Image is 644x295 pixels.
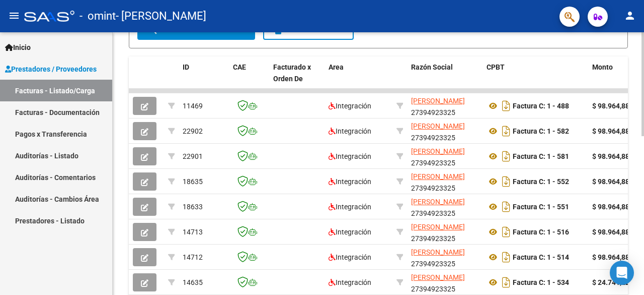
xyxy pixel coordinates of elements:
[411,95,478,116] div: 27394923325
[592,228,629,236] strong: $ 98.964,88
[411,272,478,293] div: 27394923325
[407,56,482,101] datatable-header-cell: Razón Social
[592,278,629,286] strong: $ 24.741,22
[411,248,465,256] span: [PERSON_NAME]
[329,228,371,236] span: Integración
[272,25,345,34] span: Borrar Filtros
[411,121,478,142] div: 27394923325
[411,63,453,71] span: Razón Social
[500,123,513,139] i: Descargar documento
[329,178,371,186] span: Integración
[513,178,569,186] strong: Factura C: 1 - 552
[592,127,629,135] strong: $ 98.964,88
[325,56,392,101] datatable-header-cell: Area
[500,224,513,240] i: Descargar documento
[229,56,269,101] datatable-header-cell: CAE
[610,261,634,285] div: Open Intercom Messenger
[411,196,478,217] div: 27394923325
[411,146,478,167] div: 27394923325
[329,278,371,286] span: Integración
[233,63,246,71] span: CAE
[5,42,31,53] span: Inicio
[513,152,569,160] strong: Factura C: 1 - 581
[179,56,229,101] datatable-header-cell: ID
[513,127,569,135] strong: Factura C: 1 - 582
[482,56,588,101] datatable-header-cell: CPBT
[183,228,203,236] span: 14713
[592,253,629,261] strong: $ 98.964,88
[500,274,513,290] i: Descargar documento
[269,56,325,101] datatable-header-cell: Facturado x Orden De
[513,203,569,211] strong: Factura C: 1 - 551
[624,10,636,22] mat-icon: person
[487,63,505,71] span: CPBT
[592,63,613,71] span: Monto
[411,247,478,268] div: 27394923325
[273,63,311,83] span: Facturado x Orden De
[183,203,203,211] span: 18633
[329,127,371,135] span: Integración
[411,172,465,181] span: [PERSON_NAME]
[411,273,465,281] span: [PERSON_NAME]
[500,249,513,265] i: Descargar documento
[183,278,203,286] span: 14635
[329,253,371,261] span: Integración
[411,122,465,130] span: [PERSON_NAME]
[411,221,478,243] div: 27394923325
[183,152,203,160] span: 22901
[411,97,465,105] span: [PERSON_NAME]
[500,173,513,190] i: Descargar documento
[513,228,569,236] strong: Factura C: 1 - 516
[8,10,20,22] mat-icon: menu
[116,5,206,27] span: - [PERSON_NAME]
[146,25,246,34] span: Buscar Comprobante
[513,102,569,110] strong: Factura C: 1 - 488
[513,278,569,286] strong: Factura C: 1 - 534
[183,102,203,110] span: 11469
[5,64,97,75] span: Prestadores / Proveedores
[183,253,203,261] span: 14712
[513,253,569,261] strong: Factura C: 1 - 514
[411,198,465,206] span: [PERSON_NAME]
[500,199,513,215] i: Descargar documento
[183,127,203,135] span: 22902
[329,203,371,211] span: Integración
[329,102,371,110] span: Integración
[183,178,203,186] span: 18635
[500,98,513,114] i: Descargar documento
[500,148,513,164] i: Descargar documento
[329,152,371,160] span: Integración
[411,171,478,192] div: 27394923325
[592,152,629,160] strong: $ 98.964,88
[79,5,116,27] span: - omint
[592,178,629,186] strong: $ 98.964,88
[592,102,629,110] strong: $ 98.964,88
[411,147,465,155] span: [PERSON_NAME]
[592,203,629,211] strong: $ 98.964,88
[329,63,344,71] span: Area
[411,223,465,231] span: [PERSON_NAME]
[183,63,189,71] span: ID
